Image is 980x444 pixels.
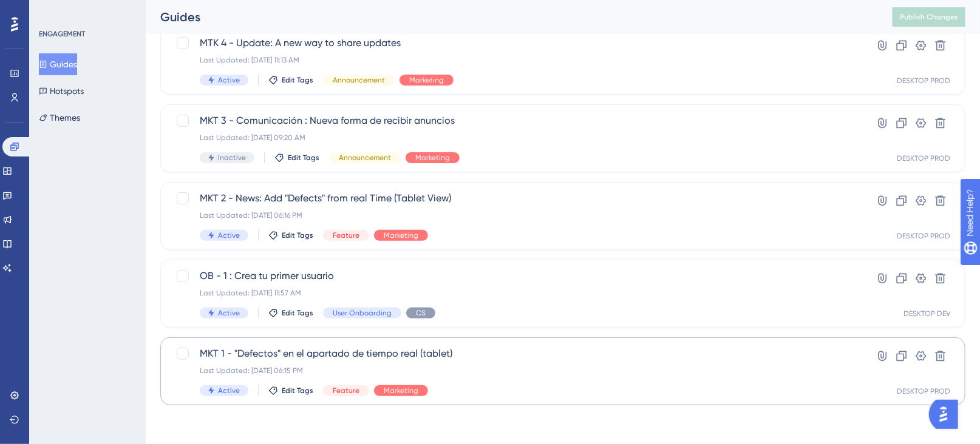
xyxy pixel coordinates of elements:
[897,386,950,396] div: DESKTOP PROD
[200,191,829,206] span: MKT 2 - News: Add "Defects" from real Time (Tablet View)
[39,29,85,39] div: ENGAGEMENT
[268,386,313,395] button: Edit Tags
[282,230,313,240] span: Edit Tags
[384,230,418,240] span: Marketing
[333,386,359,395] span: Feature
[218,386,240,395] span: Active
[900,12,958,22] span: Publish Changes
[39,80,84,102] button: Hotspots
[929,396,965,432] iframe: UserGuiding AI Assistant Launcher
[282,386,313,395] span: Edit Tags
[218,75,240,85] span: Active
[903,309,950,318] div: DESKTOP DEV
[282,308,313,318] span: Edit Tags
[897,153,950,163] div: DESKTOP PROD
[39,107,80,129] button: Themes
[200,269,829,283] span: OB - 1 : Crea tu primer usuario
[333,308,392,318] span: User Onboarding
[268,75,313,85] button: Edit Tags
[384,386,418,395] span: Marketing
[200,133,829,143] div: Last Updated: [DATE] 09:20 AM
[339,153,391,163] span: Announcement
[200,288,829,298] div: Last Updated: [DATE] 11:57 AM
[268,230,313,240] button: Edit Tags
[200,366,829,375] div: Last Updated: [DATE] 06:15 PM
[200,55,829,65] div: Last Updated: [DATE] 11:13 AM
[200,113,829,128] span: MKT 3 - Comunicación : Nueva forma de recibir anuncios
[415,153,450,163] span: Marketing
[416,308,426,318] span: CS
[268,308,313,318] button: Edit Tags
[218,308,240,318] span: Active
[218,230,240,240] span: Active
[333,230,359,240] span: Feature
[200,36,829,50] span: MTK 4 - Update: A new way to share updates
[200,210,829,220] div: Last Updated: [DATE] 06:16 PM
[200,346,829,361] span: MKT 1 - "Defectos" en el apartado de tiempo real (tablet)
[409,75,444,85] span: Marketing
[897,231,950,241] div: DESKTOP PROD
[218,153,246,163] span: Inactive
[333,75,385,85] span: Announcement
[288,153,319,163] span: Edit Tags
[39,53,77,75] button: Guides
[160,8,862,25] div: Guides
[897,76,950,86] div: DESKTOP PROD
[282,75,313,85] span: Edit Tags
[29,3,76,18] span: Need Help?
[274,153,319,163] button: Edit Tags
[893,7,965,27] button: Publish Changes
